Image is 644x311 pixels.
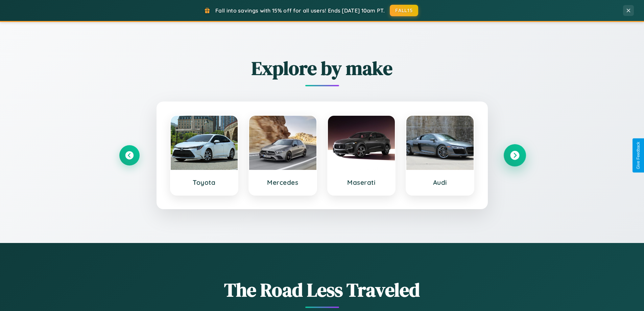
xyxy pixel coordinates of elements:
[413,178,467,186] h3: Audi
[390,5,418,16] button: FALL15
[119,55,525,81] h2: Explore by make
[119,277,525,303] h1: The Road Less Traveled
[177,178,231,186] h3: Toyota
[335,178,388,186] h3: Maserati
[636,142,641,169] div: Give Feedback
[256,178,310,186] h3: Mercedes
[215,7,385,14] span: Fall into savings with 15% off for all users! Ends [DATE] 10am PT.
